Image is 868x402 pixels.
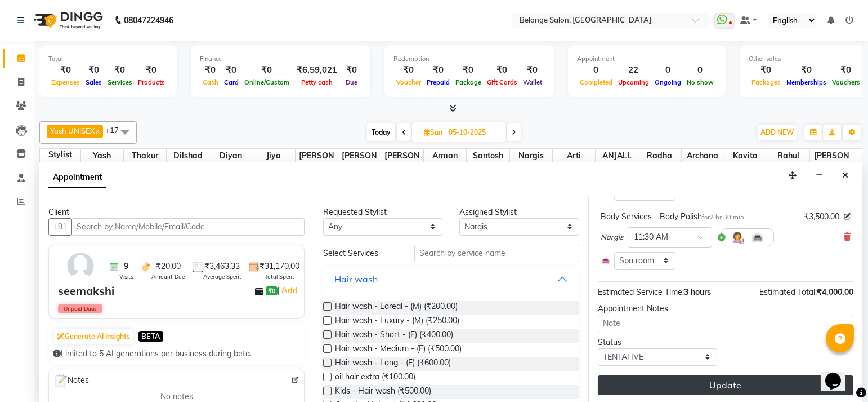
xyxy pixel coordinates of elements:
[48,64,83,77] div: ₹0
[83,78,105,86] span: Sales
[601,211,744,223] div: Body Services - Body Polish
[241,78,292,86] span: Online/Custom
[638,149,681,163] span: Radha
[50,126,95,135] span: Yash UNISEX
[338,149,381,187] span: [PERSON_NAME] (U)
[393,64,424,77] div: ₹0
[367,123,395,141] span: Today
[58,282,114,299] div: seemakshi
[467,149,509,163] span: Santosh
[414,245,579,262] input: Search by service name
[682,149,724,163] span: Archana
[829,78,863,86] span: Vouchers
[53,348,300,360] div: Limited to 5 AI generations per business during beta.
[335,357,451,371] span: Hair wash - Long - (F) (₹600.00)
[343,78,360,86] span: Due
[598,287,684,297] span: Estimated Service Time:
[459,206,579,218] div: Assigned Stylist
[724,149,767,163] span: Kavita
[424,64,453,77] div: ₹0
[577,64,615,77] div: 0
[598,375,853,395] button: Update
[335,329,453,343] span: Hair wash - Short - (F) (₹400.00)
[95,126,100,135] a: x
[151,272,185,281] span: Amount Due
[221,78,241,86] span: Card
[156,260,181,272] span: ₹20.00
[837,167,853,184] button: Close
[105,64,135,77] div: ₹0
[81,149,123,175] span: Yash UNISEX
[241,64,292,77] div: ₹0
[804,211,839,223] span: ₹3,500.00
[684,287,711,297] span: 3 hours
[315,248,405,259] div: Select Services
[48,218,72,236] button: +91
[296,149,338,175] span: [PERSON_NAME]
[278,284,299,297] span: |
[759,287,817,297] span: Estimated Total:
[731,231,744,244] img: Hairdresser.png
[266,286,278,295] span: ₹0
[767,149,809,163] span: Rahul
[124,149,166,175] span: Thakur UNISEX
[829,64,863,77] div: ₹0
[58,304,102,313] span: Unpaid Dues
[252,149,294,163] span: Jiya
[323,206,442,218] div: Requested Stylist
[484,64,520,77] div: ₹0
[810,149,853,175] span: [PERSON_NAME]
[710,213,744,221] span: 2 hr 30 min
[204,260,240,272] span: ₹3,463.33
[259,260,299,272] span: ₹31,170.00
[598,303,853,315] div: Appointment Notes
[484,78,520,86] span: Gift Cards
[615,64,652,77] div: 22
[105,126,127,135] span: +17
[817,287,853,297] span: ₹4,000.00
[393,54,545,64] div: Redemption
[135,78,168,86] span: Products
[749,78,784,86] span: Packages
[167,149,209,163] span: dilshad
[510,149,552,163] span: Nargis
[577,54,717,64] div: Appointment
[64,250,97,282] img: avatar
[328,269,574,289] button: Hair wash
[292,64,342,77] div: ₹6,59,021
[48,167,106,188] span: Appointment
[760,128,794,136] span: ADD NEW
[335,385,431,399] span: Kids - Hair wash (₹500.00)
[520,78,545,86] span: Wallet
[784,64,829,77] div: ₹0
[684,78,717,86] span: No show
[203,272,241,281] span: Average Spent
[71,218,305,236] input: Search by Name/Mobile/Email/Code
[335,301,458,315] span: Hair wash - Loreal - (M) (₹200.00)
[48,78,83,86] span: Expenses
[751,231,764,244] img: Interior.png
[342,64,361,77] div: ₹0
[221,64,241,77] div: ₹0
[54,329,133,344] button: Generate AI Insights
[83,64,105,77] div: ₹0
[421,128,445,136] span: Sun
[335,343,462,357] span: Hair wash - Medium - (F) (₹500.00)
[758,125,797,140] button: ADD NEW
[684,64,717,77] div: 0
[124,260,128,272] span: 9
[119,272,133,281] span: Visits
[53,374,89,388] span: Notes
[553,149,595,163] span: Arti
[601,232,623,243] span: Nargis
[596,149,638,163] span: ANJALI.
[200,78,221,86] span: Cash
[601,255,611,266] img: Interior.png
[334,272,378,286] div: Hair wash
[453,64,484,77] div: ₹0
[200,64,221,77] div: ₹0
[381,149,423,175] span: [PERSON_NAME]
[821,357,857,391] iframe: chat widget
[424,149,466,163] span: Arman
[138,331,163,342] span: BETA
